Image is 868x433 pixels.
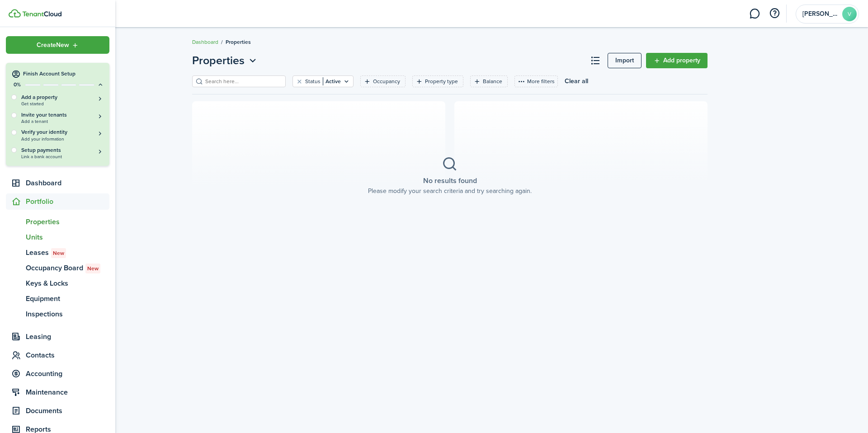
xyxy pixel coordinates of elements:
span: Victor [802,11,839,17]
span: Portfolio [26,196,109,207]
span: Maintenance [26,387,109,398]
filter-tag: Open filter [470,75,508,87]
span: Properties [226,38,251,46]
div: Finish Account Setup0% [6,93,109,166]
span: Leasing [26,331,109,342]
span: New [53,249,64,257]
img: TenantCloud [9,9,21,18]
span: Get started [21,101,104,106]
h4: Finish Account Setup [23,70,104,78]
span: Occupancy Board [26,263,109,273]
span: Create New [37,42,69,48]
a: Import [608,53,642,68]
span: Keys & Locks [26,278,109,289]
span: Add your information [21,136,104,141]
filter-tag-value: Active [323,77,341,85]
span: Link a bank account [21,154,104,159]
button: Clear all [565,75,588,87]
button: Open menu [6,36,109,54]
a: Setup paymentsLink a bank account [21,146,104,159]
a: Occupancy BoardNew [6,260,109,276]
h5: Add a property [21,93,104,101]
span: Properties [26,216,109,227]
span: Leases [26,247,109,258]
p: 0% [11,81,23,89]
a: Units [6,230,109,245]
h5: Setup payments [21,146,104,154]
img: TenantCloud [22,11,61,17]
a: Add property [646,53,708,68]
filter-tag-label: Property type [425,77,458,85]
button: Open menu [192,52,259,69]
span: Contacts [26,350,109,361]
button: Finish Account Setup0% [6,63,109,89]
filter-tag: Open filter [360,75,406,87]
span: Properties [192,52,245,69]
filter-tag-label: Balance [483,77,502,85]
a: Inspections [6,306,109,322]
span: Documents [26,405,109,416]
filter-tag: Open filter [292,75,354,87]
h5: Verify your identity [21,128,104,136]
span: Equipment [26,293,109,304]
a: Messaging [746,2,763,25]
button: Properties [192,52,259,69]
button: More filters [514,75,558,87]
placeholder-title: No results found [423,175,477,186]
placeholder-description: Please modify your search criteria and try searching again. [368,186,532,196]
a: Equipment [6,291,109,306]
a: LeasesNew [6,245,109,260]
span: Dashboard [26,178,109,188]
span: New [87,264,99,273]
filter-tag: Open filter [412,75,463,87]
input: Search here... [203,77,283,86]
span: Accounting [26,368,109,379]
filter-tag-label: Status [305,77,321,85]
button: Open resource center [767,6,782,21]
button: Verify your identityAdd your information [21,128,104,141]
a: Add a propertyGet started [21,93,104,106]
h5: Invite your tenants [21,111,104,119]
a: Keys & Locks [6,276,109,291]
span: Add a tenant [21,119,104,124]
avatar-text: V [842,7,857,21]
span: Units [26,232,109,243]
a: Dashboard [192,38,218,46]
a: Properties [6,214,109,230]
span: Inspections [26,309,109,320]
filter-tag-label: Occupancy [373,77,400,85]
button: Invite your tenantsAdd a tenant [21,111,104,124]
button: Clear filter [296,78,303,85]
